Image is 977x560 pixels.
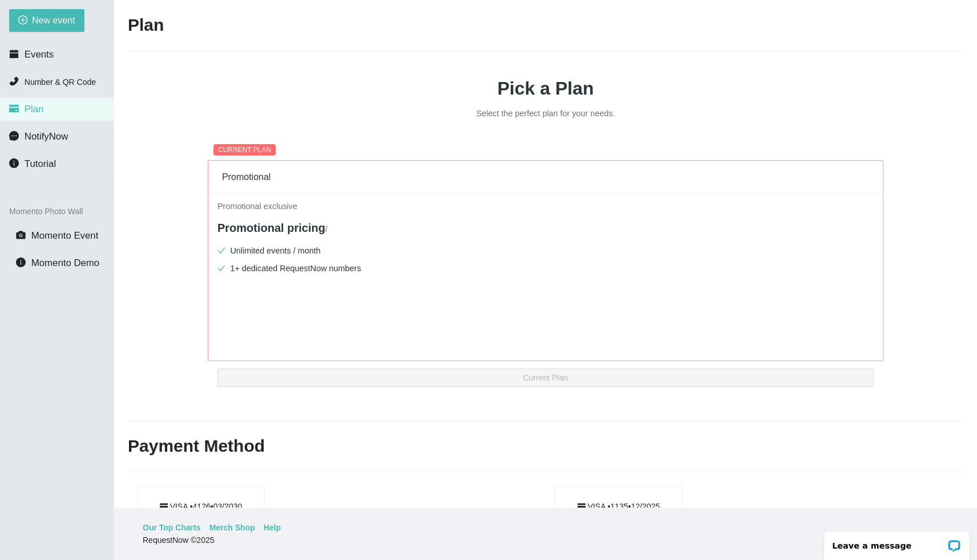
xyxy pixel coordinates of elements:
span: Momento Event [31,230,99,241]
span: Events [25,49,54,60]
a: Our Top Charts [143,521,201,534]
span: Number & QR Code [25,77,96,87]
span: info-circle [16,257,26,267]
div: VISA • 1135 • 12 / 2025 [578,500,660,513]
a: Merch Shop [209,521,255,534]
p: Promotional exclusive [217,200,874,213]
span: message [9,131,19,141]
span: credit-card [9,104,19,113]
span: New event [32,13,75,27]
span: Plan [25,104,44,115]
span: plus-circle [18,15,27,26]
span: check [217,247,225,255]
span: NotifyNow [25,131,68,142]
span: Tutorial [25,158,56,169]
span: camera [16,230,26,240]
span: credit-card [160,502,168,510]
sup: CURRENT PLAN [213,144,276,156]
span: phone [9,76,19,86]
li: 1+ dedicated RequestNow numbers [217,262,874,275]
div: VISA • 4126 • 0 3 / 2030 [160,500,243,513]
span: info-circle [9,158,19,168]
span: / [325,224,328,234]
li: Unlimited events / month [217,244,874,257]
p: Select the perfect plan for your needs. [374,107,717,120]
span: credit-card [578,502,586,510]
iframe: LiveChat chat widget [817,524,977,560]
span: check [217,264,225,272]
div: Promotional [222,170,869,184]
span: calendar [9,49,19,59]
div: RequestNow © 2025 [143,534,946,546]
button: plus-circleNew event [9,9,84,32]
h1: Pick a Plan [128,74,963,103]
span: Promotional pricing [217,222,325,234]
button: Current Plan [217,369,874,387]
h2: Payment Method [128,435,963,458]
a: Help [264,521,281,534]
span: Momento Demo [31,257,99,268]
h2: Plan [128,14,963,37]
